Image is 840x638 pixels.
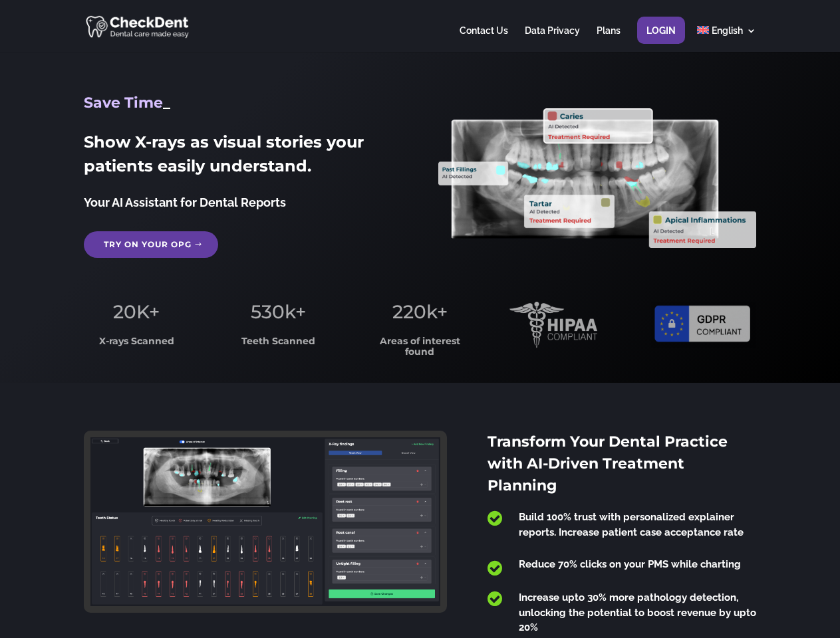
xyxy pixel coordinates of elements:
span:  [488,590,502,607]
img: CheckDent AI [86,13,190,39]
a: Login [646,26,676,52]
a: Data Privacy [525,26,580,52]
span: 20K+ [113,300,160,323]
h2: Show X-rays as visual stories your patients easily understand. [84,130,401,185]
span: 220k+ [392,300,448,323]
span: Build 100% trust with personalized explainer reports. Increase patient case acceptance rate [519,511,744,538]
span: Save Time [84,94,163,112]
span: Transform Your Dental Practice with AI-Driven Treatment Planning [488,433,728,494]
span: Increase upto 30% more pathology detection, unlocking the potential to boost revenue by upto 20% [519,591,756,633]
span: Your AI Assistant for Dental Reports [84,195,286,209]
h3: Areas of interest found [368,336,473,364]
span:  [488,560,502,577]
a: English [697,26,756,52]
a: Plans [597,26,621,52]
span:  [488,510,502,527]
span: English [712,25,743,36]
a: Contact Us [460,26,508,52]
span: Reduce 70% clicks on your PMS while charting [519,558,741,570]
img: X_Ray_annotated [438,108,756,248]
a: Try on your OPG [84,231,218,258]
span: _ [163,94,170,112]
span: 530k+ [251,300,306,323]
